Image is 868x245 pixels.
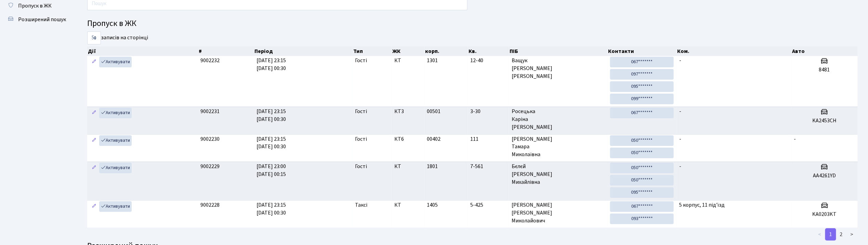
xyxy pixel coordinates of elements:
[394,201,421,209] span: КТ
[836,228,847,241] a: 2
[257,201,286,217] span: [DATE] 23:15 [DATE] 00:30
[394,135,421,143] span: КТ6
[794,118,855,124] h5: KA2453CH
[353,46,392,56] th: Тип
[87,31,101,44] select: записів на сторінці
[90,57,98,67] a: Редагувати
[87,46,198,56] th: Дії
[201,201,220,209] span: 9002228
[427,57,438,64] span: 1301
[427,135,441,143] span: 00402
[355,163,367,171] span: Гості
[254,46,353,56] th: Період
[427,108,441,115] span: 00501
[825,228,836,241] a: 1
[791,46,858,56] th: Авто
[679,57,681,64] span: -
[427,201,438,209] span: 1405
[355,108,367,115] span: Гості
[512,108,605,131] span: Росецька Каріна [PERSON_NAME]
[608,46,677,56] th: Контакти
[18,16,66,23] span: Розширений пошук
[427,163,438,170] span: 1801
[3,13,72,26] a: Розширений пошук
[201,135,220,143] span: 9002230
[201,163,220,170] span: 9002229
[18,2,52,10] span: Пропуск в ЖК
[99,57,132,67] a: Активувати
[257,57,286,72] span: [DATE] 23:15 [DATE] 00:30
[201,57,220,64] span: 9002232
[794,211,855,218] h5: KA0203KT
[679,135,681,143] span: -
[87,19,858,29] h4: Пропуск в ЖК
[355,201,367,209] span: Таксі
[468,46,509,56] th: Кв.
[512,201,605,225] span: [PERSON_NAME] [PERSON_NAME] Миколайович
[90,163,98,173] a: Редагувати
[99,108,132,118] a: Активувати
[392,46,424,56] th: ЖК
[794,173,855,179] h5: АА4261YD
[99,201,132,212] a: Активувати
[394,108,421,115] span: КТ3
[679,108,681,115] span: -
[424,46,468,56] th: корп.
[471,163,506,171] span: 7-561
[99,163,132,173] a: Активувати
[99,135,132,146] a: Активувати
[679,163,681,170] span: -
[201,108,220,115] span: 9002231
[512,135,605,159] span: [PERSON_NAME] Тамара Миколаївна
[794,67,855,73] h5: 8481
[679,201,725,209] span: 5 корпус, 11 під'їзд
[257,135,286,151] span: [DATE] 23:15 [DATE] 00:30
[90,201,98,212] a: Редагувати
[846,228,858,241] a: >
[198,46,254,56] th: #
[394,57,421,65] span: КТ
[509,46,607,56] th: ПІБ
[794,135,796,143] span: -
[90,108,98,118] a: Редагувати
[512,163,605,186] span: Бєлєй [PERSON_NAME] Михайлівна
[394,163,421,171] span: КТ
[355,135,367,143] span: Гості
[257,163,286,178] span: [DATE] 23:00 [DATE] 00:15
[355,57,367,65] span: Гості
[471,108,506,115] span: 3-30
[257,108,286,123] span: [DATE] 23:15 [DATE] 00:30
[471,201,506,209] span: 5-425
[677,46,792,56] th: Ком.
[471,135,506,143] span: 111
[90,135,98,146] a: Редагувати
[512,57,605,80] span: Ващук [PERSON_NAME] [PERSON_NAME]
[87,31,148,44] label: записів на сторінці
[471,57,506,65] span: 12-40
